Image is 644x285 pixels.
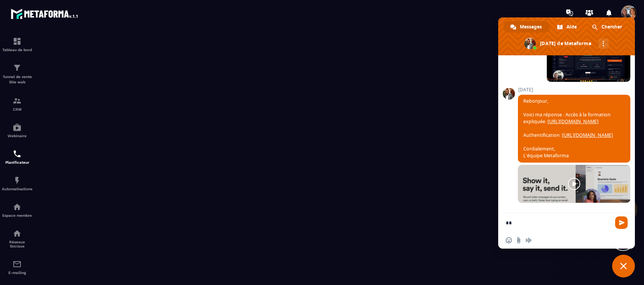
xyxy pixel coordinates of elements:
span: Message audio [526,237,532,243]
a: formationformationCRM [2,91,32,117]
span: Envoyer un fichier [516,237,522,243]
img: logo [11,7,79,20]
p: CRM [2,107,32,111]
span: Rebonjour, Voici ma réponse : Accès à la formation expliquée : Authentification : Cordialement, L... [523,98,613,159]
a: [URL][DOMAIN_NAME] [548,118,598,125]
a: schedulerschedulerPlanificateur [2,144,32,170]
p: Espace membre [2,213,32,218]
span: Messages [520,21,542,33]
span: Aide [567,21,577,33]
p: Réseaux Sociaux [2,240,32,248]
a: formationformationTunnel de vente Site web [2,58,32,91]
p: Webinaire [2,134,32,138]
a: automationsautomationsEspace membre [2,197,32,223]
p: Tunnel de vente Site web [2,74,32,85]
img: automations [13,123,22,132]
a: automationsautomationsWebinaire [2,117,32,144]
a: [URL][DOMAIN_NAME] [562,132,613,138]
span: [DATE] [518,87,630,92]
img: formation [13,63,22,72]
a: social-networksocial-networkRéseaux Sociaux [2,223,32,254]
a: formationformationTableau de bord [2,31,32,58]
span: Chercher [601,21,622,33]
p: E-mailing [2,271,32,275]
img: automations [13,176,22,185]
textarea: Entrez votre message... [506,219,611,226]
img: automations [13,202,22,211]
div: Autres canaux [598,39,609,49]
img: formation [13,37,22,46]
p: Automatisations [2,187,32,191]
div: Fermer le chat [612,255,635,277]
span: Insérer un emoji [506,237,512,243]
img: email [13,260,22,269]
p: Tableau de bord [2,48,32,52]
div: Messages [504,21,549,33]
img: formation [13,96,22,105]
a: emailemailE-mailing [2,254,32,280]
a: automationsautomationsAutomatisations [2,170,32,197]
div: Aide [550,21,584,33]
div: Chercher [585,21,630,33]
p: Planificateur [2,160,32,164]
img: scheduler [13,149,22,158]
img: social-network [13,229,22,238]
span: Envoyer [615,216,628,229]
